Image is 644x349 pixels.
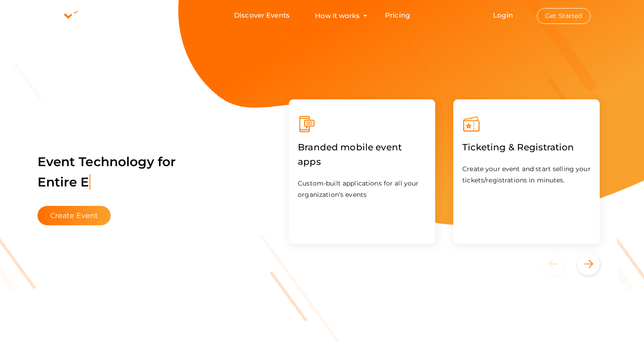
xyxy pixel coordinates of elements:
[537,8,591,24] button: Get Started
[298,178,426,200] p: Custom-built applications for all your organization’s events
[312,7,362,24] button: How it works
[462,144,574,152] a: Ticketing & Registration
[234,7,290,24] a: Discover Events
[541,253,575,275] button: Previous
[462,163,591,186] p: Create your event and start selling your tickets/registrations in minutes.
[38,140,176,204] label: Event Technology for
[385,7,410,24] a: Pricing
[298,158,426,167] a: Branded mobile event apps
[493,11,513,19] a: Login
[38,206,111,225] button: Create Event
[298,133,426,176] label: Branded mobile event apps
[577,253,600,275] button: Next
[38,174,90,190] span: Entire E
[462,133,574,161] label: Ticketing & Registration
